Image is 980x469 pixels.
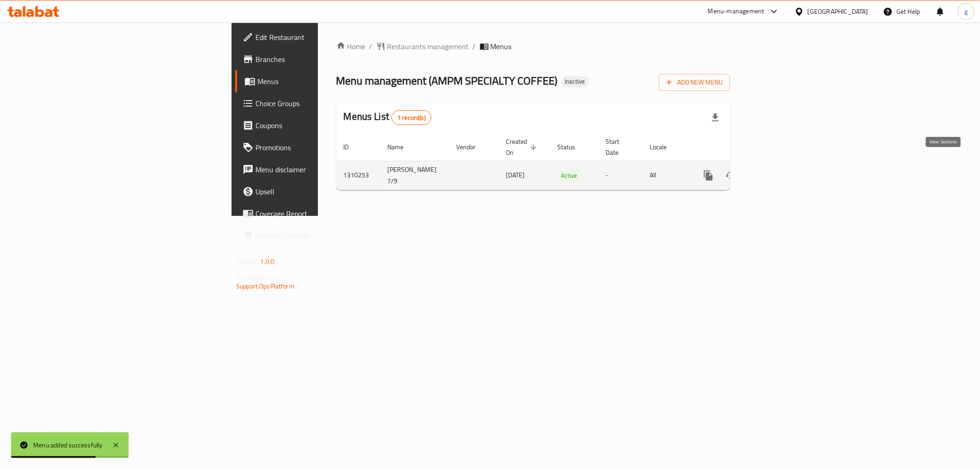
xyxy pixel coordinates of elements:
[235,136,395,158] a: Promotions
[344,110,431,125] h2: Menus List
[236,280,295,292] a: Support.OpsPlatform
[255,230,388,241] span: Grocery Checklist
[666,77,723,88] span: Add New Menu
[457,141,488,153] span: Vendor
[380,161,449,190] td: [PERSON_NAME] 7/9
[650,141,679,153] span: Locale
[255,208,388,219] span: Coverage Report
[387,41,469,52] span: Restaurants management
[561,78,589,85] span: Inactive
[257,76,388,87] span: Menus
[260,255,274,267] span: 1.0.0
[808,6,868,17] div: [GEOGRAPHIC_DATA]
[235,92,395,114] a: Choice Groups
[506,136,539,158] span: Created On
[255,32,388,43] span: Edit Restaurant
[235,26,395,48] a: Edit Restaurant
[33,440,103,450] div: Menu added successfully
[473,41,476,52] li: /
[392,113,431,122] span: 1 record(s)
[235,158,395,181] a: Menu disclaimer
[236,271,278,283] span: Get support on:
[599,161,643,190] td: -
[697,164,719,186] button: more
[659,74,730,91] button: Add New Menu
[704,107,726,129] div: Export file
[235,203,395,225] a: Coverage Report
[336,133,793,190] table: enhanced table
[558,170,581,181] span: Active
[336,70,558,91] span: Menu management ( AMPM SPECIALTY COFFEE )
[643,161,690,190] td: All
[236,255,259,267] span: Version:
[255,142,388,153] span: Promotions
[255,98,388,109] span: Choice Groups
[391,110,431,125] div: Total records count
[336,41,730,52] nav: breadcrumb
[235,48,395,70] a: Branches
[255,54,388,65] span: Branches
[235,70,395,92] a: Menus
[255,120,388,131] span: Coupons
[708,6,765,17] div: Menu-management
[235,225,395,247] a: Grocery Checklist
[344,141,361,153] span: ID
[255,186,388,197] span: Upsell
[491,41,512,52] span: Menus
[255,164,388,175] span: Menu disclaimer
[235,114,395,136] a: Coupons
[606,136,632,158] span: Start Date
[690,133,793,161] th: Actions
[388,141,416,153] span: Name
[235,181,395,203] a: Upsell
[376,41,469,52] a: Restaurants management
[561,76,589,87] div: Inactive
[558,141,588,153] span: Status
[506,169,525,181] span: [DATE]
[964,6,968,17] span: g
